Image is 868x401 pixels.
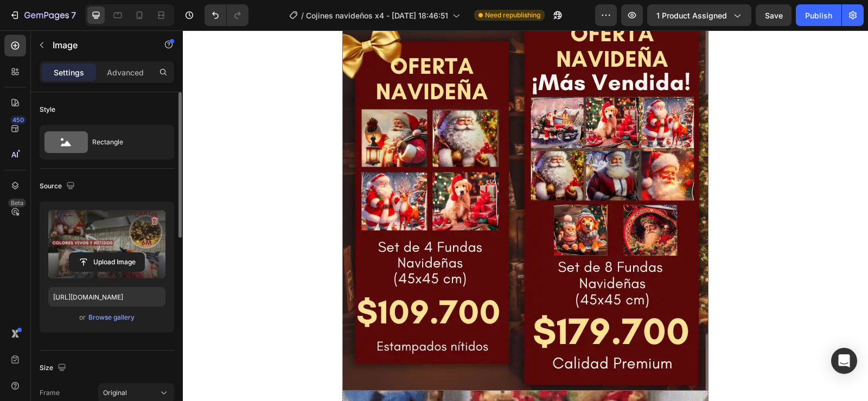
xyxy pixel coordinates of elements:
[79,311,86,324] span: or
[8,199,26,207] div: Beta
[10,116,26,124] div: 450
[306,10,448,21] span: Cojines navideños x4 - [DATE] 18:46:51
[805,10,832,21] div: Publish
[53,39,145,52] p: Image
[92,130,158,155] div: Rectangle
[103,388,127,398] span: Original
[69,252,145,272] button: Upload Image
[40,179,77,194] div: Source
[765,11,783,20] span: Save
[40,388,60,398] label: Frame
[796,4,841,26] button: Publish
[301,10,304,21] span: /
[71,9,76,22] p: 7
[831,348,857,374] div: Open Intercom Messenger
[88,312,135,323] button: Browse gallery
[485,10,540,20] span: Need republishing
[656,10,727,21] span: 1 product assigned
[205,4,248,26] div: Undo/Redo
[54,67,84,78] p: Settings
[40,361,68,375] div: Size
[647,4,751,26] button: 1 product assigned
[183,30,868,401] iframe: Design area
[40,105,55,114] div: Style
[88,313,135,322] div: Browse gallery
[756,4,792,26] button: Save
[48,287,165,307] input: https://example.com/image.jpg
[4,4,81,26] button: 7
[107,67,144,78] p: Advanced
